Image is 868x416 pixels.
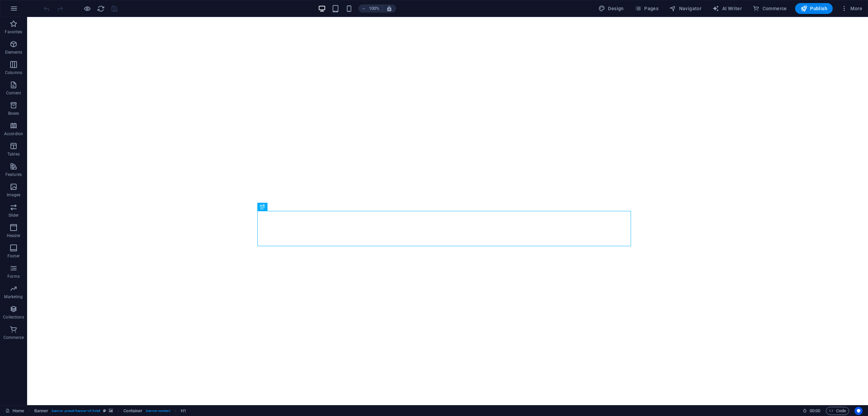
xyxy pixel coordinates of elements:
[667,3,704,14] button: Navigator
[753,5,787,12] span: Commerce
[109,409,113,413] i: This element contains a background
[103,409,106,413] i: This element is a customizable preset
[669,5,702,12] span: Navigator
[83,4,91,13] button: Click here to leave preview mode and continue editing
[598,5,624,12] span: Design
[34,407,48,415] span: Click to select. Double-click to edit
[7,274,20,279] p: Forms
[803,407,821,415] h6: Session time
[51,407,100,415] span: . banner .preset-banner-v3-hotel
[358,4,382,13] button: 100%
[5,172,22,177] p: Features
[795,3,833,14] button: Publish
[854,407,863,415] button: Usercentrics
[596,3,627,14] div: Design (Ctrl+Alt+Y)
[181,407,186,415] span: Click to select. Double-click to edit
[826,407,849,415] button: Code
[838,3,865,14] button: More
[841,5,862,12] span: More
[712,5,742,12] span: AI Writer
[814,408,815,413] span: :
[5,70,22,75] p: Columns
[34,407,186,415] nav: breadcrumb
[5,407,24,415] a: Click to cancel selection. Double-click to open Pages
[4,294,23,300] p: Marketing
[710,3,745,14] button: AI Writer
[829,407,846,415] span: Code
[8,213,19,218] p: Slider
[145,407,170,415] span: . banner-content
[596,3,627,14] button: Design
[810,407,820,415] span: 00 00
[7,233,20,238] p: Header
[4,131,23,137] p: Accordion
[7,192,21,198] p: Images
[7,151,20,157] p: Tables
[6,90,21,96] p: Content
[386,5,392,12] i: On resize automatically adjust zoom level to fit chosen device.
[3,314,24,320] p: Collections
[97,4,105,13] button: reload
[97,5,105,13] i: Reload page
[801,5,827,12] span: Publish
[3,335,24,340] p: Commerce
[8,111,19,116] p: Boxes
[635,5,658,12] span: Pages
[123,407,142,415] span: Click to select. Double-click to edit
[750,3,790,14] button: Commerce
[7,253,20,259] p: Footer
[5,29,22,35] p: Favorites
[632,3,661,14] button: Pages
[369,4,379,13] h6: 100%
[5,50,22,55] p: Elements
